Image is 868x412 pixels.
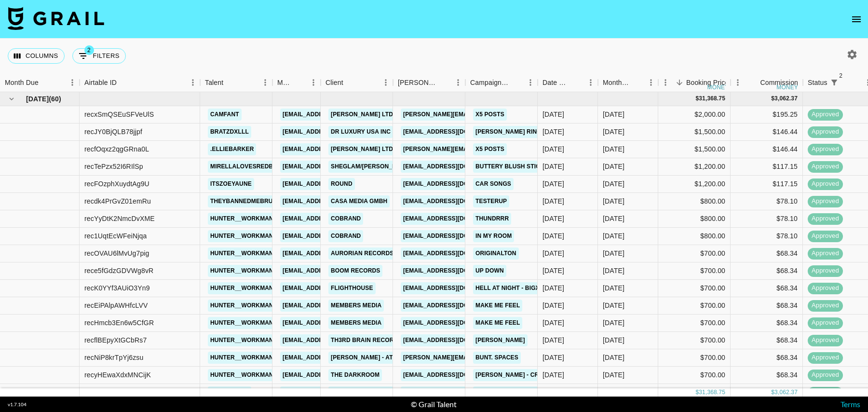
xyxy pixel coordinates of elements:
[603,370,624,380] div: Sep '25
[603,301,624,310] div: Sep '25
[808,127,843,137] span: approved
[473,126,544,138] a: [PERSON_NAME] ring
[401,213,509,225] a: [EMAIL_ADDRESS][DOMAIN_NAME]
[328,230,363,242] a: Cobrand
[277,73,293,92] div: Manager
[401,265,509,277] a: [EMAIL_ADDRESS][DOMAIN_NAME]
[328,282,376,294] a: Flighthouse
[473,282,627,294] a: Hell at Night - BigXthaPlug & [PERSON_NAME]
[658,367,731,384] div: $700.00
[542,196,564,206] div: 07/09/2025
[603,144,624,154] div: Sep '25
[808,73,827,92] div: Status
[328,352,400,364] a: [PERSON_NAME] - ATG
[411,399,457,409] div: © Grail Talent
[808,162,843,171] span: approved
[280,126,388,138] a: [EMAIL_ADDRESS][DOMAIN_NAME]
[379,75,393,90] button: Menu
[280,317,388,329] a: [EMAIL_ADDRESS][DOMAIN_NAME]
[280,334,388,346] a: [EMAIL_ADDRESS][DOMAIN_NAME]
[771,388,774,396] div: $
[205,73,223,92] div: Talent
[208,247,276,260] a: hunter__workman
[658,176,731,193] div: $1,200.00
[280,282,388,294] a: [EMAIL_ADDRESS][DOMAIN_NAME]
[473,352,521,364] a: BUNT. Spaces
[542,335,564,345] div: 13/09/2025
[760,73,798,92] div: Commission
[731,228,803,245] div: $78.10
[473,161,547,173] a: Buttery Blush Stick
[808,318,843,328] span: approved
[699,388,725,396] div: 31,368.75
[328,300,384,312] a: Members Media
[731,384,803,401] div: $58.58
[731,193,803,210] div: $78.10
[401,352,558,364] a: [PERSON_NAME][EMAIL_ADDRESS][DOMAIN_NAME]
[542,144,564,154] div: 15/09/2025
[603,231,624,241] div: Sep '25
[808,371,843,380] span: approved
[208,369,276,381] a: hunter__workman
[84,144,149,154] div: recfOqxz2qgGRna0L
[26,94,49,104] span: [DATE]
[847,10,866,29] button: open drawer
[328,265,382,277] a: boom records
[280,247,388,260] a: [EMAIL_ADDRESS][DOMAIN_NAME]
[473,334,528,346] a: [PERSON_NAME]
[774,388,798,396] div: 3,062.37
[542,248,564,258] div: 04/09/2025
[39,76,52,89] button: Sort
[328,195,390,207] a: CASA Media GmbH
[293,76,306,89] button: Sort
[401,126,509,138] a: [EMAIL_ADDRESS][DOMAIN_NAME]
[731,106,803,124] div: $195.25
[328,369,382,381] a: The Darkroom
[401,369,509,381] a: [EMAIL_ADDRESS][DOMAIN_NAME]
[808,249,843,258] span: approved
[808,110,843,119] span: approved
[746,76,760,89] button: Sort
[473,369,573,381] a: [PERSON_NAME] - Crystalized
[731,245,803,262] div: $68.34
[808,266,843,275] span: approved
[542,127,564,137] div: 02/09/2025
[731,367,803,384] div: $68.34
[84,214,155,223] div: recYyDtK2NmcDvXME
[84,110,154,119] div: recxSmQSEuSFVeUlS
[731,349,803,367] div: $68.34
[808,336,843,345] span: approved
[208,300,276,312] a: hunter__workman
[658,349,731,367] div: $700.00
[731,176,803,193] div: $117.15
[731,210,803,228] div: $78.10
[658,228,731,245] div: $800.00
[321,73,393,92] div: Client
[84,370,151,380] div: recyHEwaXdxMNCijK
[731,315,803,332] div: $68.34
[731,75,745,90] button: Menu
[208,195,292,207] a: theybannedmebrudder
[695,95,699,103] div: $
[473,109,507,121] a: X5 posts
[731,141,803,158] div: $146.44
[84,231,147,241] div: rec1UqtEcWFeiNjqa
[280,178,388,190] a: [EMAIL_ADDRESS][DOMAIN_NAME]
[5,73,39,92] div: Month Due
[603,353,624,362] div: Sep '25
[473,143,507,155] a: X5 posts
[542,214,564,223] div: 03/09/2025
[731,332,803,349] div: $68.34
[328,143,395,155] a: [PERSON_NAME] Ltd
[84,162,143,171] div: recTePzx52I6RIlSp
[84,45,94,55] span: 2
[603,248,624,258] div: Sep '25
[328,334,418,346] a: TH3RD BRAIN Records LLC
[208,213,276,225] a: hunter__workman
[538,73,598,92] div: Date Created
[343,76,357,89] button: Sort
[731,280,803,297] div: $68.34
[401,161,509,173] a: [EMAIL_ADDRESS][DOMAIN_NAME]
[603,127,624,137] div: Sep '25
[658,210,731,228] div: $800.00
